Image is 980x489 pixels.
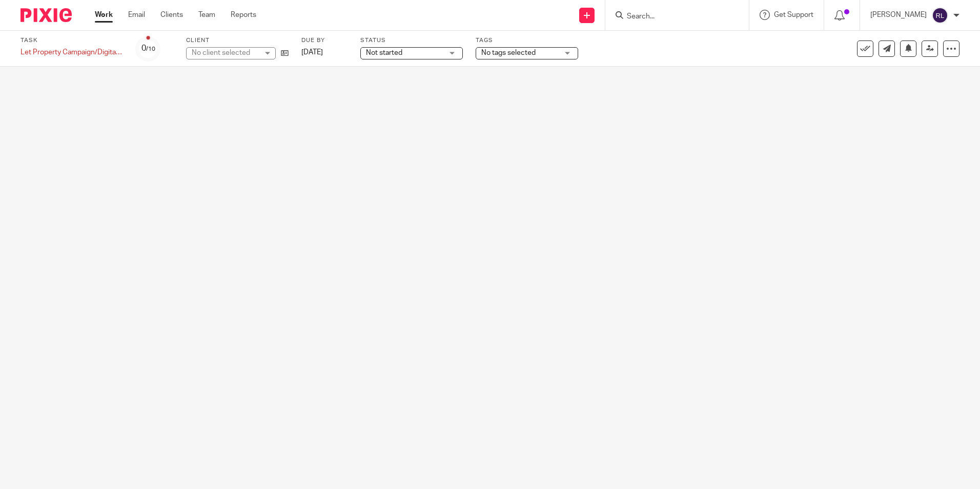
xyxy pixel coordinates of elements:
[231,10,256,20] a: Reports
[481,49,536,56] span: No tags selected
[626,12,718,22] input: Search
[141,43,155,54] div: 0
[301,36,348,45] label: Due by
[21,47,123,57] div: Let Property Campaign/Digital Tax Disclosure
[281,49,289,57] i: Open client page
[870,10,927,20] p: [PERSON_NAME]
[301,49,323,56] span: [DATE]
[21,8,72,22] img: Pixie
[21,36,123,45] label: Task
[932,7,948,24] img: svg%3E
[186,36,289,45] label: Client
[128,10,145,20] a: Email
[198,10,215,20] a: Team
[476,36,578,45] label: Tags
[900,40,916,57] button: Snooze task
[774,11,813,18] span: Get Support
[95,10,113,20] a: Work
[192,48,258,58] div: No client selected
[922,40,938,57] a: Reassign task
[366,49,402,56] span: Not started
[879,40,895,57] a: Send new email to Brett Burton Hollins
[160,10,183,20] a: Clients
[146,46,155,52] small: /10
[360,36,463,45] label: Status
